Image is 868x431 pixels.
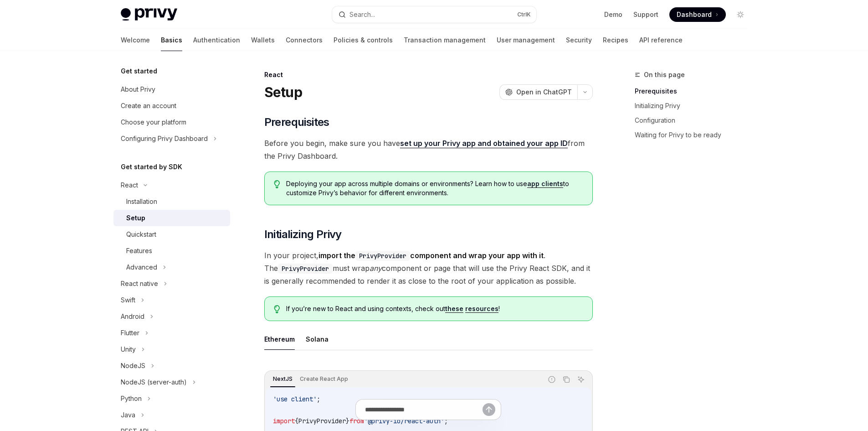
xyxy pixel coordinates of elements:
div: Advanced [126,262,157,273]
button: Toggle dark mode [733,7,748,22]
button: Copy the contents from the code block [560,374,572,385]
a: app clients [527,180,563,188]
span: If you’re new to React and using contexts, check out ! [286,304,583,313]
span: Open in ChatGPT [516,88,572,97]
div: Installation [126,196,157,207]
a: Transaction management [404,29,486,51]
span: In your project, . The must wrap component or page that will use the Privy React SDK, and it is g... [264,249,593,287]
code: PrivyProvider [278,264,333,274]
div: Create React App [297,374,351,384]
a: API reference [639,29,683,51]
span: Initializing Privy [264,227,342,242]
strong: import the component and wrap your app with it [318,251,544,260]
a: Features [113,243,230,259]
h5: Get started by SDK [121,161,182,172]
span: Dashboard [677,10,712,19]
a: resources [465,305,498,313]
a: Initializing Privy [635,99,755,113]
a: Wallets [251,29,275,51]
div: Search... [349,9,375,20]
a: Recipes [603,29,628,51]
div: Choose your platform [121,117,186,128]
a: Configuration [635,113,755,128]
span: ; [317,395,320,403]
div: Create an account [121,100,176,111]
em: any [370,264,382,273]
span: Prerequisites [264,115,329,130]
button: Ask AI [575,374,587,385]
svg: Tip [274,180,280,188]
a: these [445,305,463,313]
h5: Get started [121,66,157,77]
div: Python [121,393,142,404]
a: Connectors [286,29,323,51]
div: NodeJS [121,360,145,371]
a: Security [566,29,592,51]
a: Support [633,10,658,19]
div: React [121,180,138,191]
h1: Setup [264,84,302,100]
div: Configuring Privy Dashboard [121,133,208,144]
span: Before you begin, make sure you have from the Privy Dashboard. [264,137,593,162]
div: React [264,70,593,79]
div: React native [121,278,158,289]
span: Deploying your app across multiple domains or environments? Learn how to use to customize Privy’s... [286,179,583,197]
div: Android [121,311,144,322]
div: Quickstart [126,229,156,240]
button: Ethereum [264,328,295,350]
a: Welcome [121,29,150,51]
a: Basics [161,29,182,51]
div: Flutter [121,327,139,338]
a: Installation [113,193,230,210]
code: PrivyProvider [355,251,410,261]
a: set up your Privy app and obtained your app ID [400,139,568,148]
a: Authentication [193,29,240,51]
div: Java [121,410,135,421]
div: About Privy [121,84,155,95]
span: 'use client' [273,395,317,403]
a: Prerequisites [635,84,755,99]
a: User management [497,29,555,51]
a: Policies & controls [334,29,393,51]
div: Unity [121,344,136,355]
svg: Tip [274,305,280,313]
a: Quickstart [113,226,230,243]
span: On this page [644,69,685,80]
a: Choose your platform [113,114,230,130]
button: Search...CtrlK [332,6,536,23]
button: Send message [483,403,495,416]
div: Setup [126,213,145,223]
a: Setup [113,210,230,226]
a: Dashboard [669,7,726,22]
button: Solana [306,328,329,350]
a: Create an account [113,98,230,114]
span: Ctrl K [517,11,531,18]
a: Waiting for Privy to be ready [635,128,755,142]
button: Open in ChatGPT [499,84,577,100]
div: Features [126,245,152,256]
div: NodeJS (server-auth) [121,377,187,388]
button: Report incorrect code [546,374,558,385]
a: Demo [604,10,622,19]
div: Swift [121,295,135,306]
a: About Privy [113,81,230,98]
div: NextJS [270,374,295,384]
img: light logo [121,8,177,21]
